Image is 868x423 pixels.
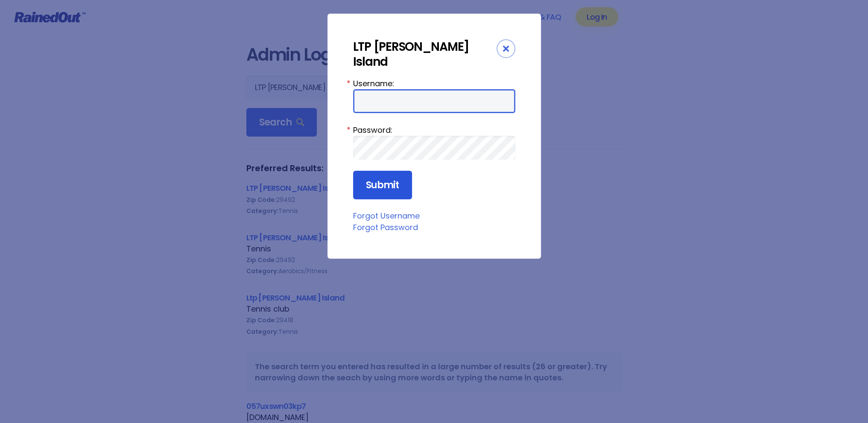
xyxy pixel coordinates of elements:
label: Username: [353,78,515,89]
div: Close [497,39,515,58]
label: Password: [353,124,515,136]
a: Forgot Password [353,222,418,233]
a: Forgot Username [353,210,420,221]
div: LTP [PERSON_NAME] Island [353,39,497,69]
input: Submit [353,171,412,200]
